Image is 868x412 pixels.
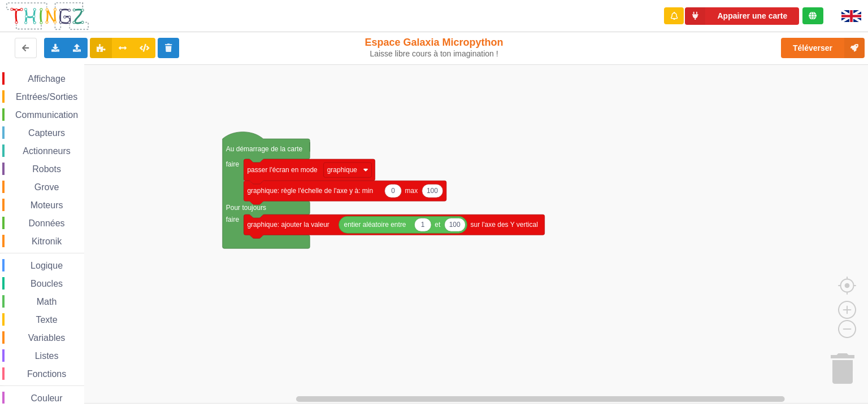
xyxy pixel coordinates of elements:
span: Grove [33,182,61,192]
span: Données [27,218,67,228]
text: 0 [391,187,395,195]
img: thingz_logo.png [5,1,90,31]
span: Robots [31,164,63,174]
text: 1 [421,221,425,229]
div: Espace Galaxia Micropython [360,36,509,59]
span: Entrées/Sorties [14,92,79,102]
div: Tu es connecté au serveur de création de Thingz [802,7,823,24]
span: Logique [29,261,64,270]
span: Capteurs [27,128,67,138]
text: graphique: règle l'échelle de l'axe y à: min [247,187,373,195]
text: passer l'écran en mode [247,166,318,174]
text: sur l'axe des Y vertical [471,221,538,229]
text: et [435,221,441,229]
text: Pour toujours [226,204,266,212]
text: faire [226,160,240,168]
span: Couleur [29,393,64,403]
span: Listes [33,351,60,361]
span: Actionneurs [21,146,72,156]
span: Variables [27,333,67,343]
button: Téléverser [781,38,865,58]
text: Au démarrage de la carte [226,145,303,153]
span: Fonctions [25,369,68,379]
text: graphique [327,166,358,174]
span: Texte [34,315,59,325]
div: Laisse libre cours à ton imagination ! [360,49,509,59]
span: Math [35,297,59,306]
button: Appairer une carte [685,7,799,25]
text: faire [226,216,240,223]
span: Boucles [29,279,64,288]
text: max [405,187,418,195]
span: Affichage [26,74,67,84]
text: 100 [427,187,438,195]
text: entier aléatoire entre [344,221,406,229]
text: 100 [449,221,461,229]
span: Kitronik [30,236,63,246]
text: graphique: ajouter la valeur [247,221,329,229]
img: gb.png [841,10,861,22]
span: Moteurs [29,200,65,210]
span: Communication [14,110,80,120]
